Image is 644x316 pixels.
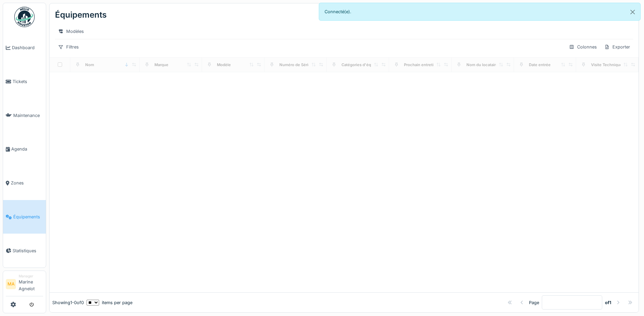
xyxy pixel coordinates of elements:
[3,132,46,166] a: Agenda
[52,299,84,306] div: Showing 1 - 0 of 0
[3,166,46,200] a: Zones
[55,26,87,36] div: Modèles
[14,7,35,27] img: Badge_color-CXgf-gQk.svg
[6,279,16,289] li: MA
[85,62,94,68] div: Nom
[154,62,168,68] div: Marque
[466,62,498,68] div: Nom du locataire
[279,62,311,68] div: Numéro de Série
[12,44,43,51] span: Dashboard
[13,248,43,254] span: Statistiques
[3,234,46,268] a: Statistiques
[625,3,640,21] button: Close
[217,62,231,68] div: Modèle
[591,62,628,68] div: Visite Technique PL
[55,6,107,24] div: Équipements
[566,42,600,52] div: Colonnes
[87,299,132,306] div: items per page
[19,274,43,279] div: Manager
[13,112,43,119] span: Maintenance
[3,31,46,65] a: Dashboard
[529,62,551,68] div: Date entrée
[3,65,46,99] a: Tickets
[13,78,43,85] span: Tickets
[319,3,641,21] div: Connecté(e).
[19,274,43,295] li: Marine Agnelot
[11,146,43,152] span: Agenda
[11,180,43,186] span: Zones
[605,299,611,306] strong: of 1
[342,62,389,68] div: Catégories d'équipement
[13,214,43,220] span: Équipements
[6,274,43,296] a: MA ManagerMarine Agnelot
[404,62,438,68] div: Prochain entretien
[601,42,633,52] div: Exporter
[3,98,46,132] a: Maintenance
[3,200,46,234] a: Équipements
[55,42,82,52] div: Filtres
[529,299,539,306] div: Page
